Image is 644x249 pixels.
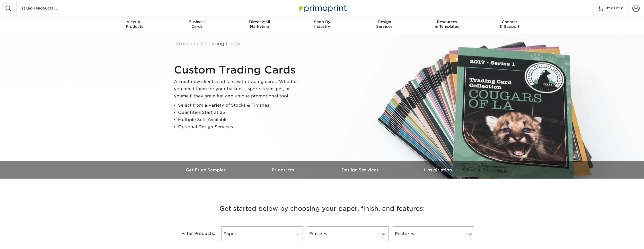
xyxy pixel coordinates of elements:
div: & Support [478,20,541,29]
a: Resources& Templates [416,16,478,33]
li: Optional Design Services [178,123,303,131]
li: Quantities Start at 25 [178,109,303,116]
div: & Templates [416,20,478,29]
img: Primoprint [296,3,348,14]
div: Cards [166,20,228,29]
a: DesignServices [353,16,416,33]
span: View All [103,20,166,24]
a: Products [245,161,322,179]
a: Contact& Support [478,16,541,33]
div: Services [353,20,416,29]
span: MY CART [605,6,620,11]
h1: Custom Trading Cards [174,64,303,76]
a: Paper [221,226,303,241]
h3: Design Services [322,168,399,172]
span: Design [353,20,416,24]
h3: Get started below by choosing your paper, finish, and features: [172,197,473,220]
input: SEARCH PRODUCTS..... [21,5,71,11]
a: Shop ByIndustry [291,16,353,33]
span: Contact [478,20,541,24]
li: Select from a Variety of Stocks & Finishes [178,102,303,109]
a: Inspiration [399,161,477,179]
a: Products [175,41,198,46]
span: Business [166,20,228,24]
div: Marketing [228,20,291,29]
div: Products [103,20,166,29]
a: Get Free Samples [168,161,245,179]
a: Trading Cards [205,41,240,46]
li: Multiple Sets Available [178,116,303,123]
span: Resources [416,20,478,24]
a: View AllProducts [103,16,166,33]
div: Filter Products: [168,226,219,241]
a: Design Services [322,161,399,179]
a: BusinessCards [166,16,228,33]
a: Finishes [307,226,389,241]
a: Features [393,226,474,241]
p: Attract new clients and fans with trading cards. Whether you need them for your business, sports ... [174,78,303,100]
h3: Products [245,168,322,172]
h3: Get Free Samples [168,168,245,172]
span: 0 [621,6,623,10]
h3: Inspiration [399,168,477,172]
span: Shop By [291,20,353,24]
div: Industry [291,20,353,29]
span: Direct Mail [228,20,291,24]
a: Direct MailMarketing [228,16,291,33]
